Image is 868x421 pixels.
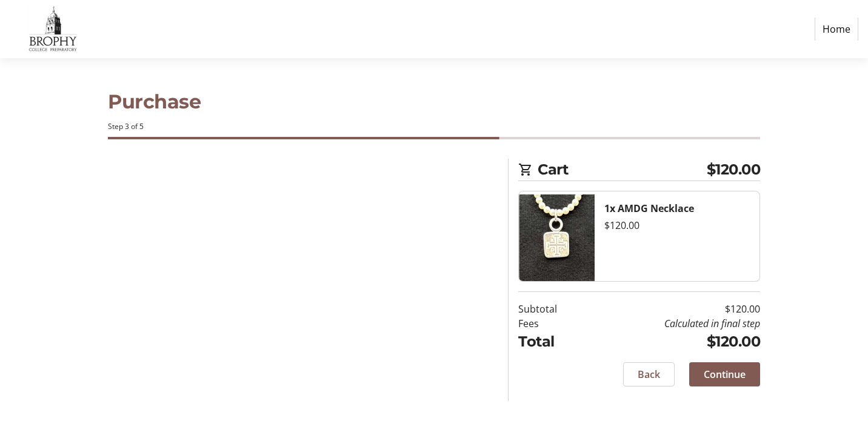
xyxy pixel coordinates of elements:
[638,367,660,382] span: Back
[689,362,760,386] button: Continue
[623,362,675,386] button: Back
[538,159,707,181] span: Cart
[588,302,760,316] td: $120.00
[519,191,595,281] img: AMDG Necklace
[588,316,760,331] td: Calculated in final step
[604,218,750,233] div: $120.00
[108,121,760,132] div: Step 3 of 5
[518,302,588,316] td: Subtotal
[604,202,694,215] strong: 1x AMDG Necklace
[518,331,588,353] td: Total
[707,159,761,181] span: $120.00
[815,18,858,41] a: Home
[704,367,746,382] span: Continue
[588,331,760,353] td: $120.00
[10,5,96,53] img: Brophy College Preparatory 's Logo
[518,316,588,331] td: Fees
[108,87,760,116] h1: Purchase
